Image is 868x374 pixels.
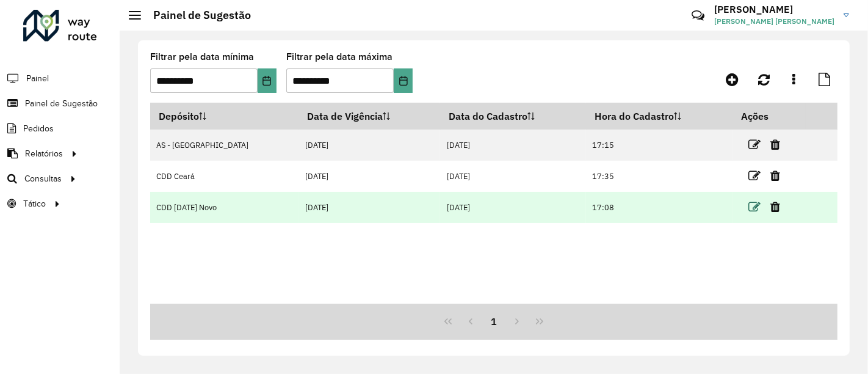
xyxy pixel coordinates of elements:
button: 1 [482,310,505,333]
td: [DATE] [298,161,440,192]
td: 17:35 [586,161,732,192]
span: Tático [23,197,46,210]
td: AS - [GEOGRAPHIC_DATA] [150,130,298,161]
a: Excluir [770,199,780,215]
td: [DATE] [298,192,440,223]
label: Filtrar pela data máxima [286,50,392,64]
a: Excluir [770,167,780,184]
th: Hora do Cadastro [586,103,732,130]
span: Consultas [24,172,62,185]
td: 17:08 [586,192,732,223]
button: Choose Date [394,68,413,93]
td: 17:15 [586,130,732,161]
th: Ações [732,103,806,129]
a: Editar [748,199,761,215]
label: Filtrar pela data mínima [150,50,254,64]
span: Painel [26,72,49,85]
th: Depósito [150,103,298,130]
a: Editar [748,167,761,184]
a: Contato Rápido [685,2,711,29]
span: Relatórios [25,147,63,160]
a: Excluir [770,136,780,153]
td: CDD Ceará [150,161,298,192]
td: [DATE] [440,161,586,192]
td: [DATE] [440,192,586,223]
button: Choose Date [258,68,277,93]
td: CDD [DATE] Novo [150,192,298,223]
h2: Painel de Sugestão [141,9,251,22]
h3: [PERSON_NAME] [714,4,834,15]
th: Data do Cadastro [440,103,586,130]
span: Painel de Sugestão [25,97,98,110]
span: [PERSON_NAME] [PERSON_NAME] [714,16,834,27]
a: Editar [748,136,761,153]
td: [DATE] [298,130,440,161]
td: [DATE] [440,130,586,161]
th: Data de Vigência [298,103,440,130]
span: Pedidos [23,122,54,135]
